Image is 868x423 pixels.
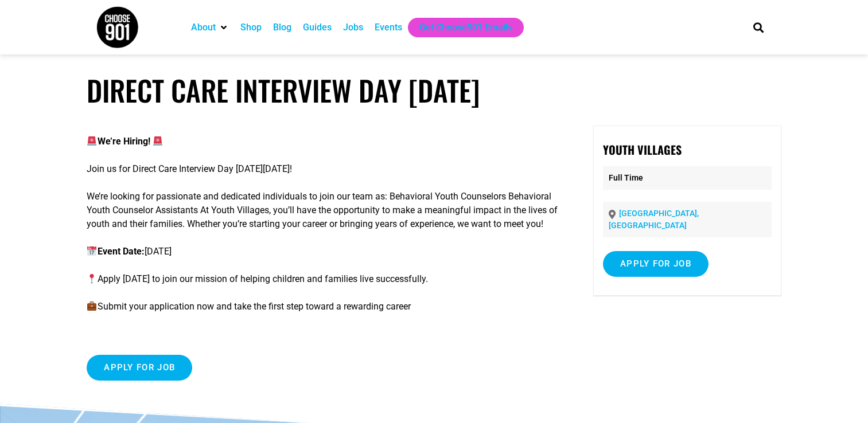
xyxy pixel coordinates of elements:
[98,246,145,257] strong: Event Date:
[87,300,558,314] p: Submit your application now and take the first step toward a rewarding career
[87,272,558,286] p: Apply [DATE] to join our mission of helping children and families live successfully.
[303,21,332,34] a: Guides
[419,21,512,34] a: Get Choose901 Emails
[87,355,192,381] input: Apply for job
[87,245,558,258] p: [DATE]
[87,274,96,283] img: 📍
[603,166,772,190] p: Full Time
[191,21,216,34] a: About
[87,73,781,107] h1: Direct Care Interview Day [DATE]
[609,209,699,230] a: [GEOGRAPHIC_DATA], [GEOGRAPHIC_DATA]
[603,251,709,277] input: Apply for job
[87,246,96,256] img: 📅
[343,21,363,34] a: Jobs
[185,18,235,37] div: About
[749,18,768,37] div: Search
[240,21,262,34] a: Shop
[98,136,150,147] strong: We’re Hiring!
[603,141,682,158] strong: Youth Villages
[375,21,402,34] a: Events
[87,301,96,311] img: 💼
[87,162,558,176] p: Join us for Direct Care Interview Day [DATE][DATE]!
[153,136,162,146] img: 🚨
[87,190,558,231] p: We’re looking for passionate and dedicated individuals to join our team as: Behavioral Youth Coun...
[273,21,291,34] a: Blog
[87,136,96,146] img: 🚨
[185,18,734,37] nav: Main nav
